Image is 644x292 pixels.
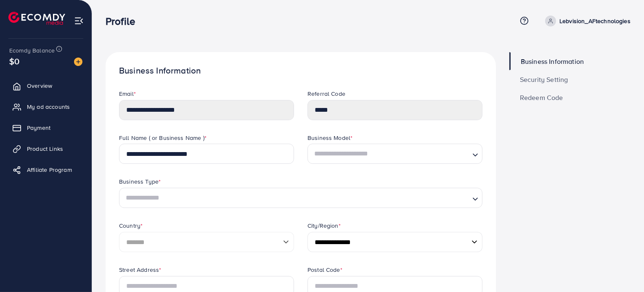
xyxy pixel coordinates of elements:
[119,177,161,186] label: Business Type
[307,144,482,164] div: Search for option
[74,58,82,66] img: image
[27,145,63,153] span: Product Links
[559,16,631,26] p: Lebvision_AFtechnologies
[6,77,85,94] a: Overview
[311,146,469,162] input: Search for option
[6,140,85,157] a: Product Links
[119,66,482,76] h1: Business Information
[119,221,143,230] label: Country
[520,94,563,101] span: Redeem Code
[307,266,342,274] label: Postal Code
[542,16,631,26] a: Lebvision_AFtechnologies
[9,55,19,67] span: $0
[106,15,142,27] h3: Profile
[123,190,469,206] input: Search for option
[307,221,341,230] label: City/Region
[6,119,85,136] a: Payment
[520,76,568,83] span: Security Setting
[6,161,85,178] a: Affiliate Program
[27,82,52,90] span: Overview
[27,103,70,111] span: My ad accounts
[307,89,345,98] label: Referral Code
[27,124,50,132] span: Payment
[608,254,638,286] iframe: Chat
[27,166,72,174] span: Affiliate Program
[6,98,85,115] a: My ad accounts
[307,134,352,142] label: Business Model
[119,134,207,142] label: Full Name ( or Business Name )
[521,58,584,65] span: Business Information
[8,12,65,25] img: logo
[119,188,482,208] div: Search for option
[119,266,161,274] label: Street Address
[119,89,136,98] label: Email
[74,16,84,26] img: menu
[9,46,55,55] span: Ecomdy Balance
